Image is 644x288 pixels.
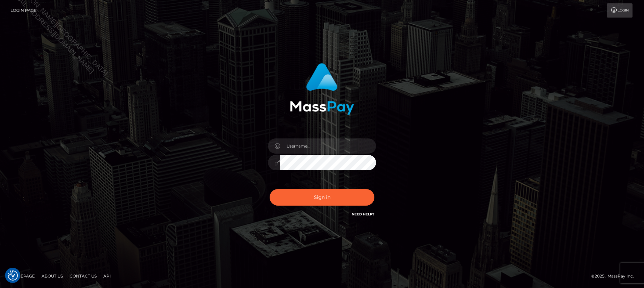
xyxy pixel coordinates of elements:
[7,271,38,281] a: Homepage
[8,270,18,281] button: Consent Preferences
[67,271,99,281] a: Contact Us
[39,271,66,281] a: About Us
[352,212,374,216] a: Need Help?
[280,138,376,154] input: Username...
[101,271,114,281] a: API
[591,272,639,280] div: © 2025 , MassPay Inc.
[270,189,374,206] button: Sign in
[10,3,36,18] a: Login Page
[8,270,18,281] img: Revisit consent button
[290,63,354,115] img: MassPay Login
[607,3,633,18] a: Login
